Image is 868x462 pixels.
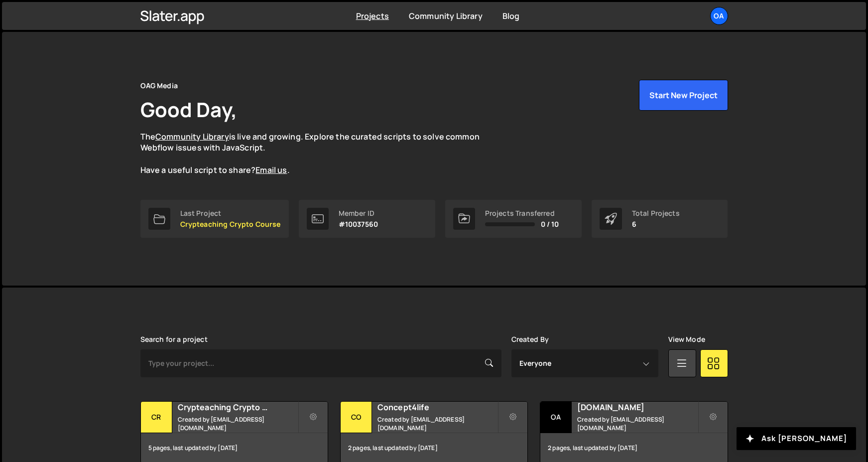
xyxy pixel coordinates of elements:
input: Type your project... [140,349,501,377]
a: Community Library [155,131,229,142]
a: Community Library [409,10,483,21]
small: Created by [EMAIL_ADDRESS][DOMAIN_NAME] [577,415,697,432]
div: Oa [540,402,572,433]
div: Member ID [339,209,378,217]
h2: Concept4life [377,402,497,413]
div: Co [341,402,372,433]
a: OA [710,7,728,25]
label: Created By [511,335,549,343]
a: Projects [356,10,389,21]
p: The is live and growing. Explore the curated scripts to solve common Webflow issues with JavaScri... [140,131,499,176]
label: View Mode [668,335,705,343]
small: Created by [EMAIL_ADDRESS][DOMAIN_NAME] [377,415,497,432]
h1: Good Day, [140,96,237,123]
p: #10037560 [339,220,378,228]
div: Cr [141,402,172,433]
div: Last Project [180,209,281,217]
label: Search for a project [140,335,208,343]
button: Ask [PERSON_NAME] [737,427,856,450]
button: Start New Project [639,80,728,111]
small: Created by [EMAIL_ADDRESS][DOMAIN_NAME] [178,415,298,432]
a: Email us [255,164,287,175]
a: Blog [502,10,520,21]
p: 6 [632,220,680,228]
a: Last Project Crypteaching Crypto Course [140,200,289,238]
h2: Crypteaching Crypto Course [178,402,298,413]
p: Crypteaching Crypto Course [180,220,281,228]
h2: [DOMAIN_NAME] [577,402,697,413]
span: 0 / 10 [541,220,559,228]
div: Total Projects [632,209,680,217]
div: Projects Transferred [485,209,559,217]
div: OAG Media [140,80,178,92]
